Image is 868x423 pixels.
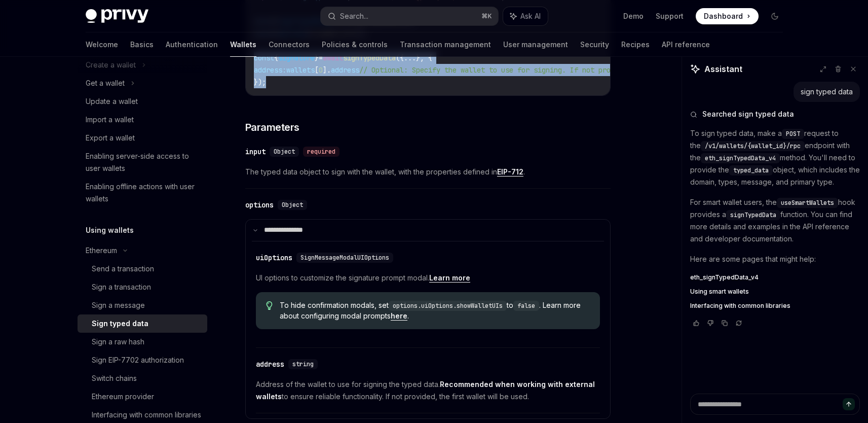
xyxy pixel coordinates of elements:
[86,114,134,126] div: Import a wallet
[704,63,742,75] span: Assistant
[331,65,359,75] span: address
[256,359,284,369] div: address
[690,288,749,296] span: Using smart wallets
[690,273,860,281] a: eth_signTypedData_v4
[497,167,523,177] a: EIP-712
[92,336,144,348] div: Sign a raw hash
[86,9,148,23] img: dark logo
[92,263,154,275] div: Send a transaction
[78,387,207,406] a: Ethereum provider
[580,32,609,57] a: Security
[86,32,118,57] a: Welcome
[481,12,492,20] span: ⌘ K
[323,53,343,62] span: await
[86,224,134,236] h5: Using wallets
[662,32,710,57] a: API reference
[323,65,331,75] span: ].
[520,11,541,21] span: Ask AI
[78,351,207,369] a: Sign EIP-7702 authorization
[245,120,299,134] span: Parameters
[513,301,539,311] code: false
[843,398,855,410] button: Send message
[78,333,207,351] a: Sign a raw hash
[396,53,404,62] span: ({
[767,8,783,24] button: Toggle dark mode
[254,78,266,87] span: });
[292,360,314,368] span: string
[78,278,207,296] a: Sign a transaction
[702,109,794,119] span: Searched sign typed data
[254,53,274,62] span: const
[690,253,860,265] p: Here are some pages that might help:
[245,200,274,210] div: options
[404,53,416,62] span: ...
[391,311,407,321] a: here
[230,32,256,57] a: Wallets
[315,53,319,62] span: }
[78,260,207,278] a: Send a transaction
[78,92,207,111] a: Update a wallet
[92,318,148,330] div: Sign typed data
[321,7,498,25] button: Search...⌘K
[256,272,600,284] span: UI options to customize the signature prompt modal.
[254,65,286,75] span: address:
[245,166,611,178] span: The typed data object to sign with the wallet, with the properties defined in .
[280,300,590,321] span: To hide confirmation modals, set to . Learn more about configuring modal prompts .
[781,199,834,207] span: useSmartWallets
[78,147,207,178] a: Enabling server-side access to user wallets
[274,148,295,156] span: Object
[245,147,266,157] div: input
[266,301,273,310] svg: Tip
[92,354,184,366] div: Sign EIP-7702 authorization
[130,32,154,57] a: Basics
[690,302,860,310] a: Interfacing with common libraries
[690,273,759,281] span: eth_signTypedData_v4
[92,281,151,293] div: Sign a transaction
[801,87,853,97] div: sign typed data
[690,127,860,188] p: To sign typed data, make a request to the endpoint with the method. You'll need to provide the ob...
[256,253,292,263] div: uiOptions
[389,301,507,311] code: options.uiOptions.showWalletUIs
[705,154,776,162] span: eth_signTypedData_v4
[623,11,644,21] a: Demo
[86,77,125,89] div: Get a wallet
[303,147,339,157] div: required
[78,369,207,387] a: Switch chains
[786,130,800,138] span: POST
[704,11,743,21] span: Dashboard
[286,65,315,75] span: wallets
[86,150,201,174] div: Enabling server-side access to user wallets
[278,53,315,62] span: signature
[256,378,600,403] span: Address of the wallet to use for signing the typed data. to ensure reliable functionality. If not...
[503,32,568,57] a: User management
[319,53,323,62] span: =
[315,65,319,75] span: [
[86,244,117,257] div: Ethereum
[319,65,323,75] span: 0
[269,32,310,57] a: Connectors
[78,314,207,333] a: Sign typed data
[256,380,595,401] strong: Recommended when working with external wallets
[416,53,432,62] span: }, {
[359,65,761,75] span: // Optional: Specify the wallet to use for signing. If not provided, the first wallet will be used.
[86,95,138,108] div: Update a wallet
[503,7,548,25] button: Ask AI
[300,254,389,262] span: SignMessageModalUIOptions
[92,372,137,384] div: Switch chains
[86,132,135,144] div: Export a wallet
[429,273,470,283] a: Learn more
[78,178,207,208] a: Enabling offline actions with user wallets
[340,10,368,22] div: Search...
[621,32,650,57] a: Recipes
[92,391,154,403] div: Ethereum provider
[78,129,207,147] a: Export a wallet
[92,409,201,421] div: Interfacing with common libraries
[656,11,684,21] a: Support
[690,288,860,296] a: Using smart wallets
[343,53,396,62] span: signTypedData
[696,8,759,24] a: Dashboard
[400,32,491,57] a: Transaction management
[690,109,860,119] button: Searched sign typed data
[166,32,218,57] a: Authentication
[705,142,801,150] span: /v1/wallets/{wallet_id}/rpc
